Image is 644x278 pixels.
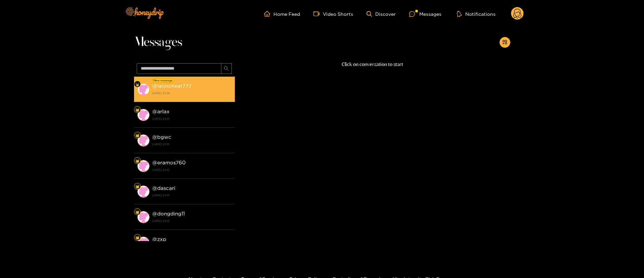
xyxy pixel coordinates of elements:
[135,159,139,163] img: Fan Level
[137,160,149,172] img: conversation
[137,237,149,249] img: conversation
[135,108,139,112] img: Fan Level
[135,236,139,240] img: Fan Level
[137,186,149,198] img: conversation
[224,66,229,72] span: search
[313,11,353,17] a: Video Shorts
[135,185,139,189] img: Fan Level
[135,210,139,214] img: Fan Level
[152,236,166,242] strong: @ zxp
[137,109,149,121] img: conversation
[137,83,149,95] img: conversation
[264,11,273,17] span: home
[235,61,510,68] p: Click on conversation to start
[152,83,191,89] strong: @ latinoheat777
[152,167,231,173] strong: [DATE] 20:51
[367,11,396,17] a: Discover
[264,11,300,17] a: Home Feed
[221,63,232,74] button: search
[137,211,149,223] img: conversation
[152,109,170,114] strong: @ arlax
[502,40,507,45] span: appstore-add
[152,116,231,122] strong: [DATE] 20:51
[135,133,139,137] img: Fan Level
[152,192,231,198] strong: [DATE] 20:51
[152,218,231,224] strong: [DATE] 20:51
[500,37,510,48] button: appstore-add
[137,134,149,147] img: conversation
[134,34,182,50] span: Messages
[135,82,139,86] img: Fan Level
[455,10,498,17] button: Notifications
[409,10,441,18] div: Messages
[152,185,175,191] strong: @ dascari
[152,141,231,147] strong: [DATE] 20:51
[152,134,171,140] strong: @ bgwc
[152,160,186,165] strong: @ eramos760
[152,90,231,96] strong: [DATE] 23:26
[313,11,323,17] span: video-camera
[153,78,174,83] div: New message
[152,211,185,216] strong: @ dongding11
